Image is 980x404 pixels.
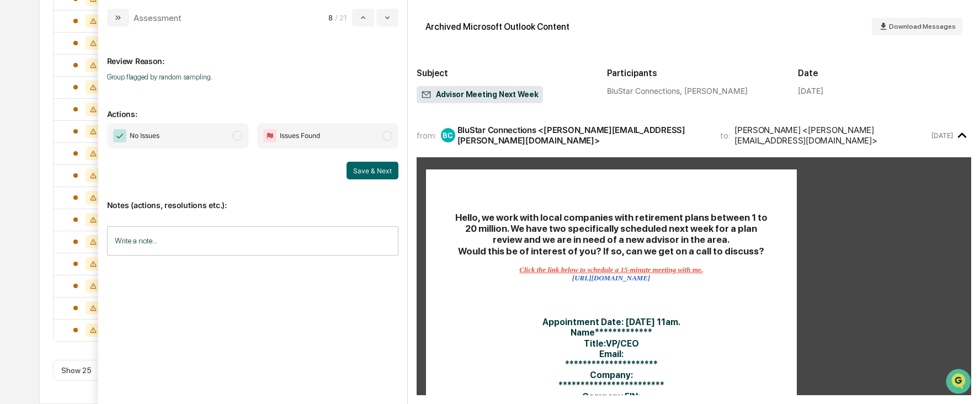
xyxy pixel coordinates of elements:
img: Checkmark [113,129,126,142]
span: Company EIN: [582,391,640,402]
span: from: [417,130,436,141]
button: Download Messages [872,18,962,35]
span: Download Messages [889,23,956,30]
div: Start new chat [38,84,181,95]
span: Pylon [110,187,134,195]
div: Archived Microsoft Outlook Content [425,22,569,32]
span: Would this be of interest of you? If so, can we get on a call to discuss? [458,246,764,257]
p: Group flagged by random sampling. [107,73,398,81]
span: Hello, we work with local companies with retirement plans between 1 to 20 million. We have two sp... [455,212,768,246]
div: Assessment [134,13,182,23]
span: Email: [599,349,624,359]
img: 1746055101610-c473b297-6a78-478c-a979-82029cc54cd1 [11,84,31,104]
div: [DATE] [798,86,823,95]
div: 🔎 [11,161,20,170]
span: Preclearance [22,139,71,150]
div: We're available if you need us! [38,95,140,104]
span: Appointment Date: [DATE] 11am. [542,317,680,327]
span: Attestations [91,139,137,150]
p: Review Reason: [107,43,398,66]
span: Issues Found [280,130,320,141]
img: Flag [263,129,276,142]
span: Click the link below to schedule a 15-minute meeting with me. [519,265,703,274]
a: 🖐️Preclearance [7,135,76,155]
button: Start new chat [188,88,201,101]
span: / 21 [335,13,350,22]
span: No Issues [130,130,159,141]
a: 🗄️Attestations [76,135,141,155]
div: BC [441,128,455,142]
span: Advisor Meeting Next Week [421,89,539,100]
a: 🔎Data Lookup [7,156,74,176]
div: 🗄️ [80,140,89,149]
p: Actions: [107,96,398,119]
div: BluStar Connections <[PERSON_NAME][EMAIL_ADDRESS][PERSON_NAME][DOMAIN_NAME]> [457,125,707,146]
div: [PERSON_NAME] <[PERSON_NAME][EMAIL_ADDRESS][DOMAIN_NAME]> [734,125,929,146]
h2: Participants [607,68,780,78]
span: Company: [590,370,633,380]
span: Title:VP/CEO [584,338,639,349]
p: Notes (actions, resolutions etc.): [107,187,398,210]
iframe: Open customer support [945,368,974,397]
span: 8 [328,13,333,22]
div: 🖐️ [11,140,20,149]
span: to: [720,130,730,141]
div: BluStar Connections, [PERSON_NAME] [607,86,780,95]
h2: Subject [417,68,590,78]
a: [URL][DOMAIN_NAME] [572,274,651,282]
p: How can we help? [11,23,201,41]
span: Data Lookup [22,160,70,171]
a: Powered byPylon [78,187,134,195]
h2: Date [798,68,971,78]
time: Thursday, September 11, 2025 at 11:46:51 AM [931,131,953,140]
button: Save & Next [347,162,398,179]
